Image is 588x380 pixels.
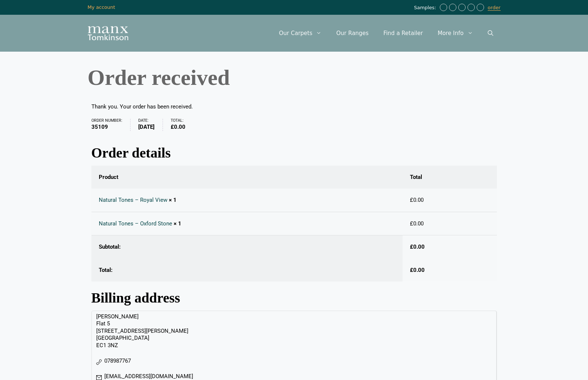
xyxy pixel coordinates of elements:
a: My account [88,4,115,10]
a: order [488,5,501,11]
p: Thank you. Your order has been received. [91,103,497,111]
strong: 35109 [91,123,122,131]
a: Natural Tones – Royal View [99,197,167,203]
li: Total: [171,119,193,131]
strong: × 1 [174,220,181,227]
a: Our Carpets [272,22,329,44]
bdi: 0.00 [410,197,424,203]
span: £ [410,243,413,250]
a: Natural Tones – Oxford Stone [99,220,172,227]
span: 0.00 [410,243,425,250]
nav: Primary [272,22,501,44]
a: More Info [430,22,480,44]
span: £ [171,124,174,130]
bdi: 0.00 [171,124,185,130]
strong: × 1 [169,197,177,203]
a: Find a Retailer [376,22,430,44]
li: Date: [138,119,163,131]
span: £ [410,220,413,227]
h1: Order received [88,66,501,89]
th: Total: [91,259,403,282]
th: Product [91,166,403,189]
a: Open Search Bar [480,22,501,44]
a: Our Ranges [329,22,376,44]
bdi: 0.00 [410,220,424,227]
th: Total [403,166,497,189]
span: Samples: [414,5,438,11]
li: Order number: [91,119,131,131]
span: £ [410,267,413,273]
p: 078987767 [96,357,492,365]
h2: Billing address [91,293,497,303]
h2: Order details [91,148,497,158]
th: Subtotal: [91,235,403,259]
img: Manx Tomkinson [88,26,128,40]
strong: [DATE] [138,123,154,131]
span: £ [410,197,413,203]
span: 0.00 [410,267,425,273]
